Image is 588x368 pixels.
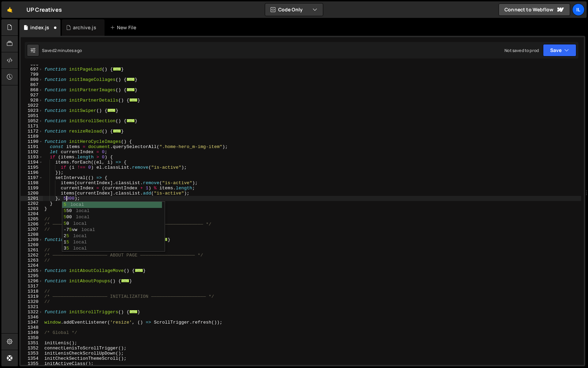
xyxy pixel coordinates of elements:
[21,180,43,186] div: 1198
[21,335,43,340] div: 1350
[21,361,43,366] div: 1355
[127,88,135,92] span: ...
[21,87,43,93] div: 868
[504,48,539,53] div: Not saved to prod
[21,263,43,268] div: 1264
[129,310,138,314] span: ...
[21,82,43,87] div: 867
[21,304,43,309] div: 1321
[127,119,135,123] span: ...
[21,284,43,289] div: 1317
[21,103,43,108] div: 1022
[129,98,138,102] span: ...
[21,93,43,98] div: 927
[54,48,82,53] div: 2 minutes ago
[21,289,43,294] div: 1318
[21,330,43,335] div: 1349
[21,206,43,211] div: 1203
[21,222,43,227] div: 1206
[21,299,43,304] div: 1320
[21,253,43,258] div: 1262
[21,72,43,77] div: 799
[21,232,43,237] div: 1208
[26,6,62,14] div: UP Creatives
[21,211,43,217] div: 1204
[21,320,43,325] div: 1347
[21,124,43,129] div: 1171
[21,139,43,144] div: 1190
[21,129,43,134] div: 1172
[21,134,43,139] div: 1189
[159,238,167,241] span: ...
[543,44,576,56] button: Save
[121,279,129,283] span: ...
[21,165,43,170] div: 1195
[21,170,43,175] div: 1196
[21,258,43,263] div: 1263
[21,191,43,196] div: 1200
[265,3,323,16] button: Code Only
[21,351,43,356] div: 1353
[21,237,43,242] div: 1209
[21,175,43,180] div: 1197
[135,269,143,272] span: ...
[21,294,43,299] div: 1319
[572,3,585,16] a: Il
[21,242,43,248] div: 1260
[21,155,43,160] div: 1193
[21,278,43,284] div: 1296
[21,309,43,315] div: 1322
[73,24,96,31] div: archive.js
[21,149,43,155] div: 1192
[21,268,43,273] div: 1265
[110,24,139,31] div: New File
[21,186,43,191] div: 1199
[21,160,43,165] div: 1194
[113,129,121,133] span: ...
[21,118,43,124] div: 1052
[21,315,43,320] div: 1346
[21,77,43,82] div: 800
[21,113,43,118] div: 1051
[21,340,43,346] div: 1351
[1,1,18,18] a: 🤙
[21,356,43,361] div: 1354
[107,108,116,112] span: ...
[21,201,43,206] div: 1202
[21,273,43,278] div: 1295
[21,108,43,113] div: 1023
[30,24,49,31] div: index.js
[21,217,43,222] div: 1205
[21,67,43,72] div: 697
[113,67,121,71] span: ...
[21,346,43,351] div: 1352
[21,98,43,103] div: 928
[127,77,135,81] span: ...
[21,325,43,330] div: 1348
[499,3,570,16] a: Connect to Webflow
[42,48,82,53] div: Saved
[21,196,43,201] div: 1201
[21,144,43,149] div: 1191
[21,248,43,253] div: 1261
[21,227,43,232] div: 1207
